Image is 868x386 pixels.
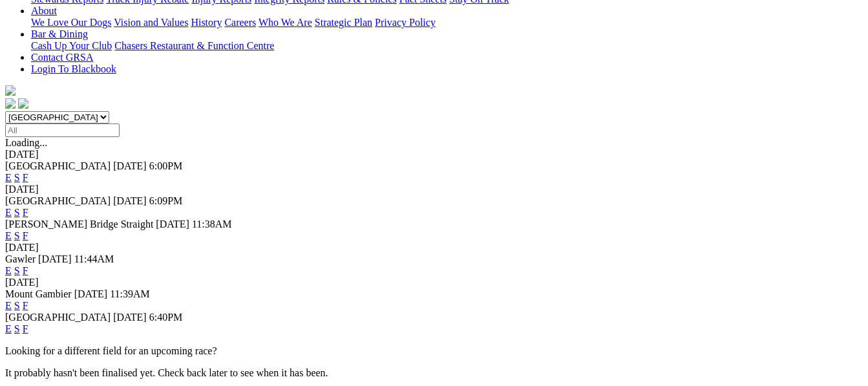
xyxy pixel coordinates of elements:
[74,253,114,264] span: 11:44AM
[149,312,183,323] span: 6:40PM
[31,52,93,63] a: Contact GRSA
[110,288,150,299] span: 11:39AM
[5,312,111,323] span: [GEOGRAPHIC_DATA]
[5,242,863,253] div: [DATE]
[74,288,108,299] span: [DATE]
[113,160,147,171] span: [DATE]
[5,300,12,311] a: E
[23,207,28,218] a: F
[5,265,12,276] a: E
[14,300,20,311] a: S
[31,28,88,39] a: Bar & Dining
[149,195,183,206] span: 6:09PM
[5,195,111,206] span: [GEOGRAPHIC_DATA]
[149,160,183,171] span: 6:00PM
[113,195,147,206] span: [DATE]
[315,17,372,28] a: Strategic Plan
[14,323,20,334] a: S
[38,253,72,264] span: [DATE]
[5,184,863,195] div: [DATE]
[23,230,28,241] a: F
[14,230,20,241] a: S
[23,172,28,183] a: F
[5,219,153,230] span: [PERSON_NAME] Bridge Straight
[31,17,863,28] div: About
[14,265,20,276] a: S
[5,345,863,357] p: Looking for a different field for an upcoming race?
[5,253,36,264] span: Gawler
[5,137,47,148] span: Loading...
[23,300,28,311] a: F
[5,367,328,378] partial: It probably hasn't been finalised yet. Check back later to see when it has been.
[156,219,189,230] span: [DATE]
[5,288,72,299] span: Mount Gambier
[5,160,111,171] span: [GEOGRAPHIC_DATA]
[14,207,20,218] a: S
[192,219,232,230] span: 11:38AM
[31,40,112,51] a: Cash Up Your Club
[224,17,256,28] a: Careers
[31,63,116,74] a: Login To Blackbook
[5,85,16,96] img: logo-grsa-white.png
[14,172,20,183] a: S
[23,323,28,334] a: F
[114,17,188,28] a: Vision and Values
[113,312,147,323] span: [DATE]
[23,265,28,276] a: F
[259,17,312,28] a: Who We Are
[375,17,436,28] a: Privacy Policy
[5,230,12,241] a: E
[191,17,222,28] a: History
[31,5,57,16] a: About
[5,207,12,218] a: E
[114,40,274,51] a: Chasers Restaurant & Function Centre
[18,98,28,109] img: twitter.svg
[5,172,12,183] a: E
[31,40,863,52] div: Bar & Dining
[31,17,111,28] a: We Love Our Dogs
[5,123,120,137] input: Select date
[5,98,16,109] img: facebook.svg
[5,323,12,334] a: E
[5,149,863,160] div: [DATE]
[5,277,863,288] div: [DATE]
